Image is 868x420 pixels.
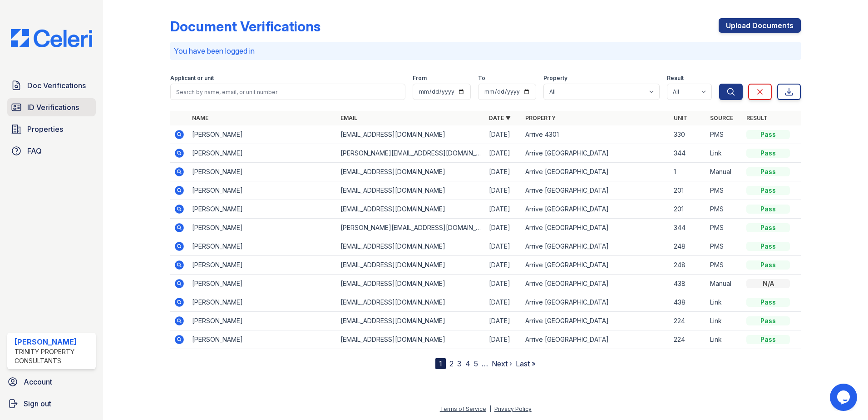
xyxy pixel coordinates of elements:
[440,405,486,412] a: Terms of Service
[27,102,79,113] span: ID Verifications
[435,358,446,369] div: 1
[474,359,478,368] a: 5
[27,124,63,135] span: Properties
[746,205,790,214] div: Pass
[706,256,743,275] td: PMS
[516,359,536,368] a: Last »
[188,237,337,256] td: [PERSON_NAME]
[670,237,706,256] td: 248
[4,29,99,47] img: CE_Logo_Blue-a8612792a0a2168367f1c8372b55b34899dd931a85d93a1a3d3e32e68fde9ad4.png
[746,167,790,176] div: Pass
[667,75,684,82] label: Result
[670,293,706,312] td: 438
[192,115,208,121] a: Name
[522,181,670,200] td: Arrive [GEOGRAPHIC_DATA]
[746,130,790,139] div: Pass
[457,359,462,368] a: 3
[340,115,357,121] a: Email
[522,312,670,330] td: Arrive [GEOGRAPHIC_DATA]
[188,312,337,330] td: [PERSON_NAME]
[746,186,790,195] div: Pass
[188,200,337,219] td: [PERSON_NAME]
[522,163,670,181] td: Arrive [GEOGRAPHIC_DATA]
[670,312,706,330] td: 224
[746,335,790,344] div: Pass
[337,200,485,219] td: [EMAIL_ADDRESS][DOMAIN_NAME]
[485,200,522,219] td: [DATE]
[337,256,485,275] td: [EMAIL_ADDRESS][DOMAIN_NAME]
[15,347,92,365] div: Trinity Property Consultants
[522,293,670,312] td: Arrive [GEOGRAPHIC_DATA]
[670,144,706,163] td: 344
[670,275,706,293] td: 438
[485,219,522,237] td: [DATE]
[485,125,522,144] td: [DATE]
[522,125,670,144] td: Arrive 4301
[485,312,522,330] td: [DATE]
[746,316,790,325] div: Pass
[337,330,485,349] td: [EMAIL_ADDRESS][DOMAIN_NAME]
[522,275,670,293] td: Arrive [GEOGRAPHIC_DATA]
[522,219,670,237] td: Arrive [GEOGRAPHIC_DATA]
[670,200,706,219] td: 201
[7,120,96,138] a: Properties
[492,359,512,368] a: Next ›
[706,144,743,163] td: Link
[188,275,337,293] td: [PERSON_NAME]
[670,163,706,181] td: 1
[746,298,790,307] div: Pass
[449,359,454,368] a: 2
[485,275,522,293] td: [DATE]
[494,405,532,412] a: Privacy Policy
[337,312,485,330] td: [EMAIL_ADDRESS][DOMAIN_NAME]
[337,275,485,293] td: [EMAIL_ADDRESS][DOMAIN_NAME]
[522,200,670,219] td: Arrive [GEOGRAPHIC_DATA]
[7,98,96,116] a: ID Verifications
[174,45,797,56] p: You have been logged in
[746,223,790,232] div: Pass
[670,330,706,349] td: 224
[485,181,522,200] td: [DATE]
[485,256,522,275] td: [DATE]
[670,219,706,237] td: 344
[710,115,733,121] a: Source
[188,293,337,312] td: [PERSON_NAME]
[7,142,96,160] a: FAQ
[522,256,670,275] td: Arrive [GEOGRAPHIC_DATA]
[485,293,522,312] td: [DATE]
[170,18,321,35] div: Document Verifications
[170,84,405,100] input: Search by name, email, or unit number
[4,395,99,413] a: Sign out
[522,330,670,349] td: Arrive [GEOGRAPHIC_DATA]
[465,359,470,368] a: 4
[337,181,485,200] td: [EMAIL_ADDRESS][DOMAIN_NAME]
[337,219,485,237] td: [PERSON_NAME][EMAIL_ADDRESS][DOMAIN_NAME]
[188,330,337,349] td: [PERSON_NAME]
[719,18,801,33] a: Upload Documents
[746,115,768,121] a: Result
[830,384,859,411] iframe: chat widget
[674,115,687,121] a: Unit
[706,330,743,349] td: Link
[485,237,522,256] td: [DATE]
[482,358,488,369] span: …
[337,237,485,256] td: [EMAIL_ADDRESS][DOMAIN_NAME]
[489,115,511,121] a: Date ▼
[522,144,670,163] td: Arrive [GEOGRAPHIC_DATA]
[706,125,743,144] td: PMS
[746,242,790,251] div: Pass
[485,144,522,163] td: [DATE]
[706,219,743,237] td: PMS
[170,75,214,82] label: Applicant or unit
[706,181,743,200] td: PMS
[706,275,743,293] td: Manual
[746,279,790,288] div: N/A
[478,75,485,82] label: To
[522,237,670,256] td: Arrive [GEOGRAPHIC_DATA]
[27,80,86,91] span: Doc Verifications
[27,145,42,156] span: FAQ
[337,293,485,312] td: [EMAIL_ADDRESS][DOMAIN_NAME]
[670,181,706,200] td: 201
[485,163,522,181] td: [DATE]
[543,75,567,82] label: Property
